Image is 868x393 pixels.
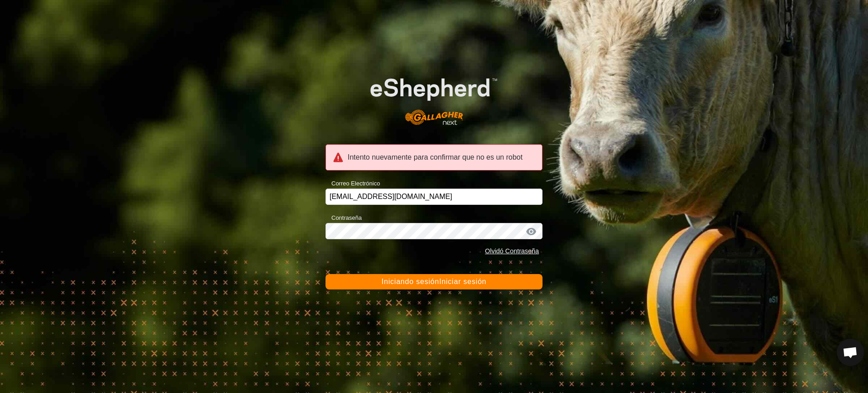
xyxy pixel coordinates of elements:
[485,247,539,255] a: Olvidó Contraseña
[382,278,439,285] font: Iniciando sesión
[837,339,864,366] div: Chat abierto
[331,180,380,187] font: Correo Electrónico
[347,60,521,134] img: Logotipo de eShepherd
[439,278,486,285] font: Iniciar sesión
[325,189,542,205] input: Correo Electrónico
[331,214,362,221] font: Contraseña
[348,153,523,161] font: Intento nuevamente para confirmar que no es un robot
[325,274,542,289] button: Iniciando sesiónIniciar sesión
